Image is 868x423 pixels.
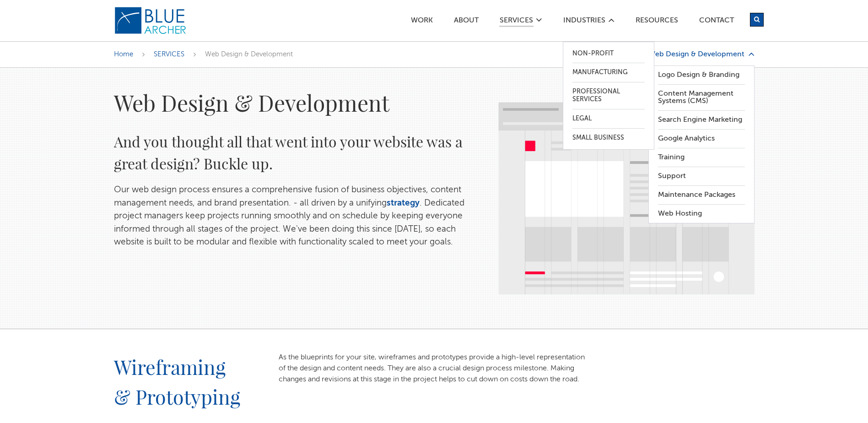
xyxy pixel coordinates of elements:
[572,44,645,63] a: Non-Profit
[658,186,745,204] a: Maintenance Packages
[114,130,480,174] h2: And you thought all that went into your website was a great design? Buckle up.
[572,109,645,128] a: Legal
[572,82,645,109] a: Professional Services
[635,17,679,27] a: Resources
[658,85,745,110] a: Content Management Systems (CMS)
[658,130,745,148] a: Google Analytics
[279,352,590,385] p: As the blueprints for your site, wireframes and prototypes provide a high-level representation of...
[114,6,187,35] img: Blue Archer Logo
[453,17,479,27] a: ABOUT
[658,66,745,84] a: Logo Design & Branding
[658,111,745,129] a: Search Engine Marketing
[410,17,433,27] a: Work
[648,50,755,58] a: Web Design & Development
[699,17,734,27] a: Contact
[114,88,480,117] h1: Web Design & Development
[658,148,745,167] a: Training
[499,17,534,27] a: SERVICES
[572,129,645,147] a: Small Business
[563,17,606,27] a: Industries
[658,167,745,185] a: Support
[205,51,293,58] span: Web Design & Development
[658,205,745,223] a: Web Hosting
[498,102,755,294] img: what%2Dwe%2Ddo%2DWebdesign%2D%281%29.png
[387,199,420,207] a: strategy
[154,51,184,58] a: SERVICES
[572,63,645,82] a: Manufacturing
[114,51,133,58] a: Home
[114,184,480,249] p: Our web design process ensures a comprehensive fusion of business objectives, content management ...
